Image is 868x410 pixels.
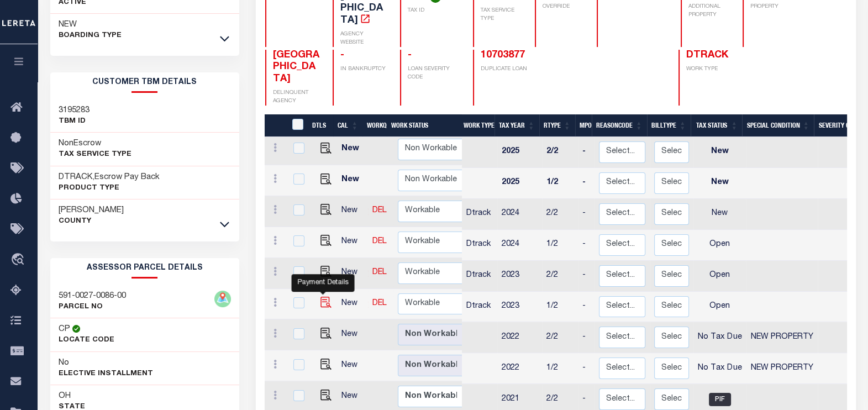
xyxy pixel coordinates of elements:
[372,299,387,307] a: DEL
[462,261,497,292] td: Dtrack
[686,65,733,73] p: WORK TYPE
[59,291,126,302] h3: 591-0027-0086-00
[497,199,542,230] td: 2024
[693,137,746,168] td: New
[647,114,691,137] th: BillType: activate to sort column ascending
[693,292,746,323] td: Open
[693,353,746,384] td: No Tax Due
[387,114,462,137] th: Work Status
[575,114,592,137] th: MPO
[408,65,460,82] p: LOAN SEVERITY CODE
[273,89,319,106] p: DELINQUENT AGENCY
[408,50,412,60] span: -
[462,230,497,261] td: Dtrack
[292,274,355,292] div: Payment Details
[340,30,387,47] p: AGENCY WEBSITE
[578,230,595,261] td: -
[542,353,578,384] td: 1/2
[542,322,578,353] td: 2/2
[751,364,813,372] span: NEW PROPERTY
[497,137,542,168] td: 2025
[59,172,160,183] h3: DTRACK,Escrow Pay Back
[372,269,387,276] a: DEL
[372,207,387,214] a: DEL
[542,292,578,323] td: 1/2
[340,50,344,60] span: -
[59,183,160,194] p: Product Type
[265,114,286,137] th: &nbsp;&nbsp;&nbsp;&nbsp;&nbsp;&nbsp;&nbsp;&nbsp;&nbsp;&nbsp;
[337,165,368,196] td: New
[59,216,124,227] p: County
[495,114,539,137] th: Tax Year: activate to sort column ascending
[481,50,525,60] a: 10703877
[497,230,542,261] td: 2024
[686,50,728,60] span: DTRACK
[709,393,731,406] span: PIF
[59,116,90,127] p: TBM ID
[578,168,595,199] td: -
[10,253,28,267] i: travel_explore
[497,292,542,323] td: 2023
[59,358,69,369] h3: No
[578,353,595,384] td: -
[693,261,746,292] td: Open
[751,333,813,341] span: NEW PROPERTY
[542,230,578,261] td: 1/2
[337,319,368,350] td: New
[578,292,595,323] td: -
[50,258,239,278] h2: ASSESSOR PARCEL DETAILS
[408,7,460,15] p: TAX ID
[693,199,746,230] td: New
[693,168,746,199] td: New
[59,19,122,30] h3: NEW
[693,322,746,353] td: No Tax Due
[337,289,368,320] td: New
[481,65,582,73] p: DUPLICATE LOAN
[578,137,595,168] td: -
[59,324,70,335] h3: CP
[497,353,542,384] td: 2022
[308,114,333,137] th: DTLS
[50,72,239,93] h2: CUSTOMER TBM DETAILS
[539,114,575,137] th: RType: activate to sort column ascending
[542,137,578,168] td: 2/2
[273,50,319,84] span: [GEOGRAPHIC_DATA]
[578,199,595,230] td: -
[59,149,131,160] p: Tax Service Type
[59,205,124,216] h3: [PERSON_NAME]
[578,261,595,292] td: -
[592,114,647,137] th: ReasonCode: activate to sort column ascending
[497,261,542,292] td: 2023
[59,335,114,346] p: Locate Code
[462,292,497,323] td: Dtrack
[693,230,746,261] td: Open
[59,302,126,313] p: PARCEL NO
[362,114,387,137] th: WorkQ
[578,322,595,353] td: -
[691,114,743,137] th: Tax Status: activate to sort column ascending
[742,114,814,137] th: Special Condition: activate to sort column ascending
[372,238,387,245] a: DEL
[481,7,522,23] p: TAX SERVICE TYPE
[337,196,368,227] td: New
[337,134,368,165] td: New
[59,369,153,380] p: Elective Installment
[497,168,542,199] td: 2025
[337,258,368,289] td: New
[497,322,542,353] td: 2022
[286,114,308,137] th: &nbsp;
[340,65,387,73] p: IN BANKRUPTCY
[59,105,90,116] h3: 3195283
[542,199,578,230] td: 2/2
[59,138,131,149] h3: NonEscrow
[459,114,495,137] th: Work Type
[462,199,497,230] td: Dtrack
[59,391,85,402] h3: OH
[59,30,122,41] p: BOARDING TYPE
[542,261,578,292] td: 2/2
[337,227,368,258] td: New
[337,350,368,381] td: New
[542,168,578,199] td: 1/2
[333,114,362,137] th: CAL: activate to sort column ascending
